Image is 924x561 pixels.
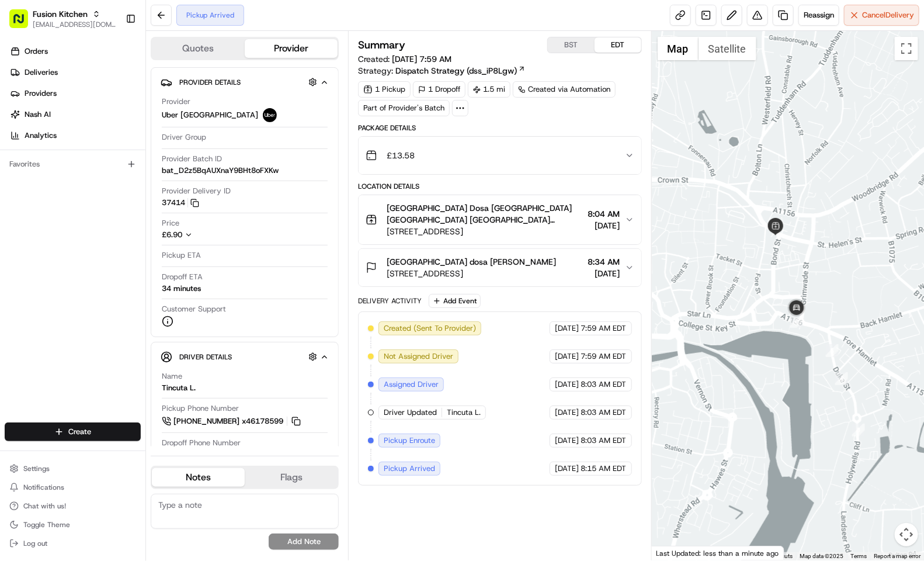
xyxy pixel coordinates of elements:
[555,323,579,334] span: [DATE]
[384,435,435,446] span: Pickup Enroute
[581,351,627,362] span: 7:59 AM EDT
[263,108,277,122] img: uber-new-logo.jpeg
[387,226,583,237] span: [STREET_ADDRESS]
[895,523,918,546] button: Map camera controls
[555,463,579,474] span: [DATE]
[850,553,867,559] a: Terms (opens in new tab)
[581,463,627,474] span: 8:15 AM EDT
[844,5,919,26] button: CancelDelivery
[162,198,199,208] button: 37414
[5,460,141,477] button: Settings
[23,170,89,182] span: Knowledge Base
[581,323,627,334] span: 7:59 AM EDT
[162,304,226,314] span: Customer Support
[25,109,51,120] span: Nash AI
[359,137,641,174] button: £13.58
[162,371,182,382] span: Name
[25,46,48,57] span: Orders
[384,323,476,334] span: Created (Sent To Provider)
[110,170,187,182] span: API Documentation
[179,78,241,87] span: Provider Details
[12,12,35,36] img: Nash
[82,198,141,207] a: Powered byPylon
[384,407,437,418] span: Driver Updated
[384,463,435,474] span: Pickup Arrived
[595,37,641,53] button: EDT
[655,545,693,560] a: Open this area in Google Maps (opens a new window)
[173,416,283,427] span: [PHONE_NUMBER] x46178599
[429,294,481,308] button: Add Event
[162,154,222,164] span: Provider Batch ID
[99,171,108,181] div: 💻
[5,517,141,533] button: Toggle Theme
[387,150,415,161] span: £13.58
[359,249,641,286] button: [GEOGRAPHIC_DATA] dosa [PERSON_NAME][STREET_ADDRESS]8:34 AM[DATE]
[358,123,642,133] div: Package Details
[199,116,213,130] button: Start new chat
[652,546,784,560] div: Last Updated: less than a minute ago
[826,344,839,357] div: 5
[895,37,918,60] button: Toggle fullscreen view
[588,220,620,231] span: [DATE]
[162,96,190,107] span: Provider
[581,379,627,390] span: 8:03 AM EDT
[384,351,453,362] span: Not Assigned Driver
[5,423,141,441] button: Create
[874,553,920,559] a: Report a map error
[800,553,843,559] span: Map data ©2025
[5,479,141,496] button: Notifications
[162,132,206,143] span: Driver Group
[33,8,88,20] button: Fusion Kitchen
[33,20,116,29] span: [EMAIL_ADDRESS][DOMAIN_NAME]
[655,545,693,560] img: Google
[162,438,241,448] span: Dropoff Phone Number
[40,112,192,124] div: Start new chat
[395,65,526,77] a: Dispatch Strategy (dss_iP8Lgw)
[658,37,699,60] button: Show street map
[384,379,439,390] span: Assigned Driver
[468,81,510,98] div: 1.5 mi
[23,501,66,511] span: Chat with us!
[413,81,466,98] div: 1 Dropoff
[5,126,145,145] a: Analytics
[358,81,411,98] div: 1 Pickup
[162,415,303,428] a: [PHONE_NUMBER] x46178599
[162,110,258,120] span: Uber [GEOGRAPHIC_DATA]
[152,39,245,58] button: Quotes
[5,63,145,82] a: Deliveries
[162,272,203,282] span: Dropoff ETA
[5,498,141,514] button: Chat with us!
[162,218,179,228] span: Price
[548,37,595,53] button: BST
[5,105,145,124] a: Nash AI
[161,72,329,92] button: Provider Details
[699,37,756,60] button: Show satellite imagery
[68,427,91,437] span: Create
[358,296,422,306] div: Delivery Activity
[392,54,451,64] span: [DATE] 7:59 AM
[12,112,33,133] img: 1736555255976-a54dd68f-1ca7-489b-9aae-adbdc363a1c4
[162,186,231,196] span: Provider Delivery ID
[23,520,70,529] span: Toggle Theme
[588,208,620,220] span: 8:04 AM
[7,165,94,186] a: 📗Knowledge Base
[25,67,58,78] span: Deliveries
[513,81,616,98] a: Created via Automation
[395,65,517,77] span: Dispatch Strategy (dss_iP8Lgw)
[162,230,182,240] span: £6.90
[358,53,451,65] span: Created:
[5,5,121,33] button: Fusion Kitchen[EMAIL_ADDRESS][DOMAIN_NAME]
[358,65,526,77] div: Strategy:
[94,165,192,186] a: 💻API Documentation
[25,130,57,141] span: Analytics
[835,372,848,385] div: 4
[5,42,145,61] a: Orders
[555,435,579,446] span: [DATE]
[40,124,148,133] div: We're available if you need us!
[5,155,141,174] div: Favorites
[555,407,579,418] span: [DATE]
[447,407,481,418] span: Tincuta L.
[162,230,265,240] button: £6.90
[161,347,329,366] button: Driver Details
